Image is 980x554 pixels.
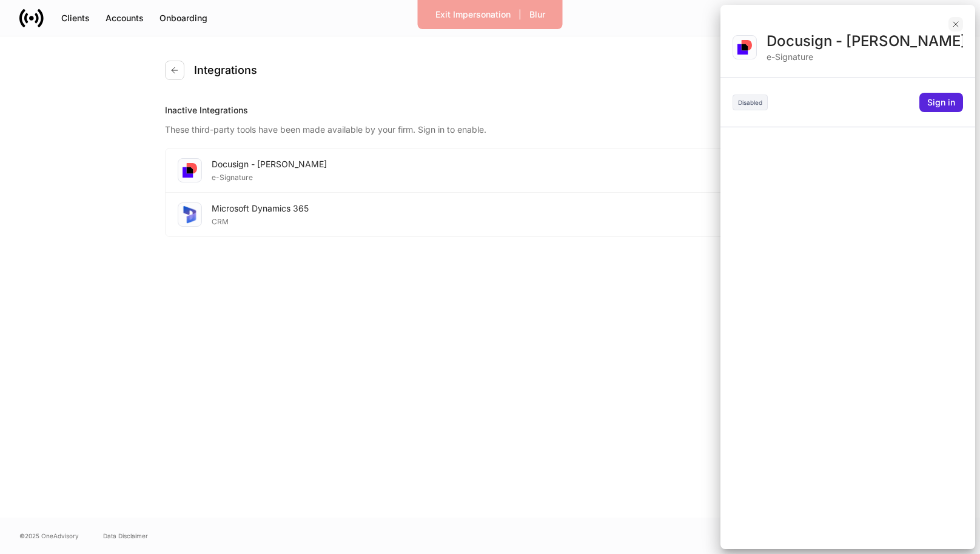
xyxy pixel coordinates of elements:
div: Blur [529,8,545,21]
div: Exit Impersonation [435,8,511,21]
div: Sign in [927,96,955,108]
div: e-Signature [767,51,963,63]
div: Docusign - [PERSON_NAME] [767,32,963,51]
button: Sign in [919,93,963,112]
div: Disabled [733,95,768,110]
